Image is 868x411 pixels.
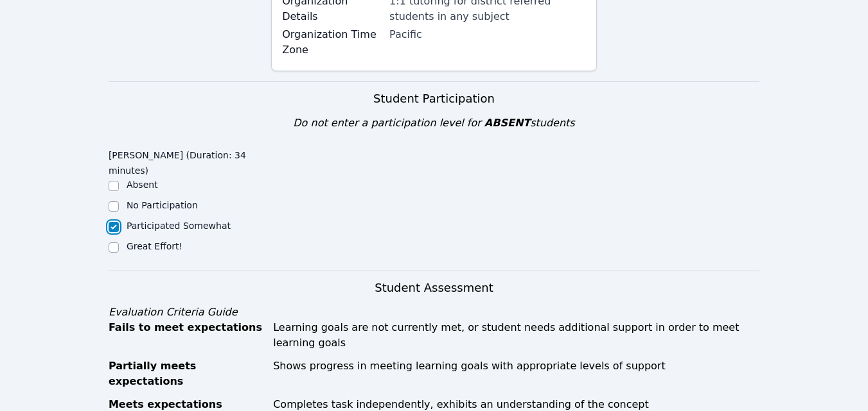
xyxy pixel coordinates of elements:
[127,200,198,210] label: No Participation
[273,320,759,351] div: Learning goals are not currently met, or student needs additional support in order to meet learni...
[273,358,759,389] div: Shows progress in meeting learning goals with appropriate levels of support
[109,358,265,389] div: Partially meets expectations
[109,279,759,297] h3: Student Assessment
[109,115,759,131] div: Do not enter a participation level for students
[109,144,271,178] legend: [PERSON_NAME] (Duration: 34 minutes)
[109,320,265,351] div: Fails to meet expectations
[282,27,382,58] label: Organization Time Zone
[127,221,231,231] label: Participated Somewhat
[389,27,586,42] div: Pacific
[127,180,158,190] label: Absent
[127,241,182,251] label: Great Effort!
[109,90,759,108] h3: Student Participation
[484,117,530,129] span: ABSENT
[109,305,759,320] div: Evaluation Criteria Guide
